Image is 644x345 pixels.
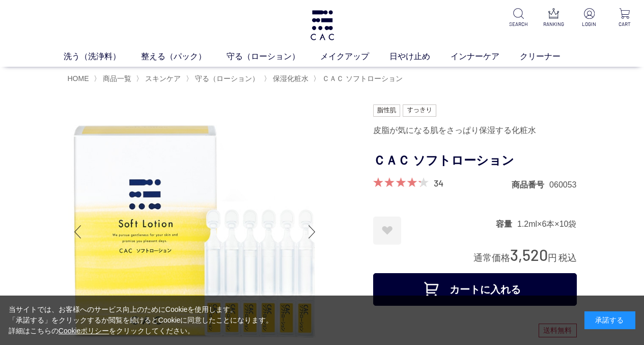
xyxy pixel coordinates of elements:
p: RANKING [542,20,565,28]
span: 保湿化粧水 [273,74,309,83]
div: Previous slide [68,211,88,252]
a: ＣＡＣ ソフトローション [320,74,403,83]
a: 守る（ローション） [193,74,259,83]
span: ＣＡＣ ソフトローション [322,74,403,83]
li: 〉 [264,74,311,84]
a: 守る（ローション） [227,50,320,63]
img: すっきり [403,104,436,117]
span: 守る（ローション） [195,74,259,83]
img: logo [309,10,335,40]
a: SEARCH [507,8,530,28]
div: 承諾する [584,311,635,329]
a: 商品一覧 [101,74,131,83]
li: 〉 [136,74,183,84]
p: CART [613,20,636,28]
a: 日やけ止め [389,50,451,63]
li: 〉 [186,74,262,84]
div: 皮脂が気になる肌をさっぱり保湿する化粧水 [373,122,577,139]
a: RANKING [542,8,565,28]
a: CART [613,8,636,28]
div: 当サイトでは、お客様へのサービス向上のためにCookieを使用します。 「承諾する」をクリックするか閲覧を続けるとCookieに同意したことになります。 詳細はこちらの をクリックしてください。 [9,304,273,336]
button: カートに入れる [373,273,577,306]
dd: 060053 [549,179,576,190]
a: 保湿化粧水 [271,74,309,83]
li: 〉 [313,74,405,84]
a: 洗う（洗浄料） [64,50,141,63]
a: インナーケア [451,50,520,63]
a: Cookieポリシー [59,327,109,335]
dt: 商品番号 [512,179,549,190]
a: 整える（パック） [141,50,227,63]
span: 円 [548,253,557,263]
a: HOME [68,74,89,83]
span: 税込 [558,253,577,263]
span: 商品一覧 [103,74,131,83]
a: 34 [434,177,443,189]
div: Next slide [302,211,322,252]
a: クリーナー [520,50,581,63]
li: 〉 [94,74,134,84]
a: お気に入りに登録する [373,217,401,245]
a: スキンケア [143,74,181,83]
a: LOGIN [578,8,601,28]
a: メイクアップ [320,50,389,63]
span: スキンケア [145,74,181,83]
span: 3,520 [510,245,548,264]
h1: ＣＡＣ ソフトローション [373,149,577,172]
img: 脂性肌 [373,104,400,117]
dt: 容量 [496,219,517,229]
p: LOGIN [578,20,601,28]
p: SEARCH [507,20,530,28]
span: 通常価格 [473,253,510,263]
dd: 1.2ml×6本×10袋 [517,219,577,229]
